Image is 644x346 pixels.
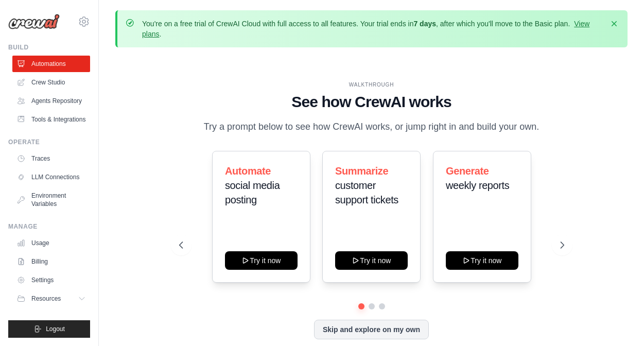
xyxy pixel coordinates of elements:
a: Billing [12,253,90,270]
div: Manage [8,222,90,231]
div: Operate [8,138,90,146]
button: Logout [8,320,90,338]
a: Tools & Integrations [12,111,90,128]
span: customer support tickets [335,180,398,205]
a: Traces [12,150,90,167]
a: Environment Variables [12,187,90,212]
p: Try a prompt below to see how CrewAI works, or jump right in and build your own. [199,119,545,134]
div: WALKTHROUGH [179,81,564,89]
strong: 7 days [413,20,436,28]
span: Generate [446,165,489,177]
a: Agents Repository [12,93,90,109]
span: Summarize [335,165,388,177]
button: Skip and explore on my own [314,320,429,339]
a: Crew Studio [12,74,90,91]
span: social media posting [225,180,280,205]
p: You're on a free trial of CrewAI Cloud with full access to all features. Your trial ends in , aft... [142,19,603,39]
div: Build [8,43,90,51]
a: Settings [12,272,90,288]
button: Try it now [335,251,408,270]
span: Logout [46,325,65,333]
a: Usage [12,235,90,251]
img: Logo [8,14,60,29]
a: Automations [12,56,90,72]
span: Resources [31,295,61,303]
button: Try it now [225,251,298,270]
button: Try it now [446,251,518,270]
span: weekly reports [446,180,509,191]
h1: See how CrewAI works [179,93,564,111]
button: Resources [12,290,90,307]
iframe: Chat Widget [593,297,644,346]
span: Automate [225,165,271,177]
a: LLM Connections [12,169,90,185]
